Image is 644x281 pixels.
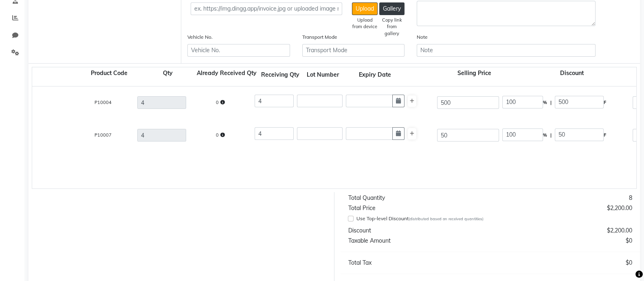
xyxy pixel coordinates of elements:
[261,71,300,79] div: Receiving Qty
[490,194,638,202] div: 8
[417,44,596,57] input: Note
[342,237,490,245] div: Taxable Amount
[188,94,253,111] div: 0
[300,71,345,79] div: Lot Number
[417,33,428,41] label: Note
[302,44,404,57] input: Transport Mode
[379,17,404,37] div: Copy link from gallery
[490,259,638,267] div: $0
[490,237,638,245] div: $0
[550,128,552,142] span: |
[342,204,490,212] div: Total Price
[77,69,142,86] div: Product Code
[604,128,606,142] span: F
[345,71,404,79] div: Expiry Date
[342,226,490,235] div: Discount
[187,33,213,41] label: Vehicle No.
[342,259,490,267] div: Total Tax
[191,2,342,15] input: ex. https://img.dingg.app/invoice.jpg or uploaded image name
[507,69,637,86] div: Discount
[490,204,638,212] div: $2,200.00
[194,69,259,86] div: Already Received Qty
[352,17,378,31] div: Upload from device
[409,216,484,221] span: (distributed based on received quantities)
[352,2,378,15] button: Upload
[187,44,290,57] input: Vehicle No.
[490,226,638,235] div: $2,200.00
[356,215,484,222] label: Use Top-level Discount
[70,127,136,144] div: P10007
[550,96,552,109] span: |
[142,69,194,86] div: Qty
[543,128,547,142] span: %
[188,127,253,144] div: 0
[379,2,404,15] button: Gallery
[604,96,606,109] span: F
[302,33,337,41] label: Transport Mode
[70,94,136,111] div: P10004
[456,68,493,78] span: Selling Price
[342,194,490,202] div: Total Quantity
[543,96,547,109] span: %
